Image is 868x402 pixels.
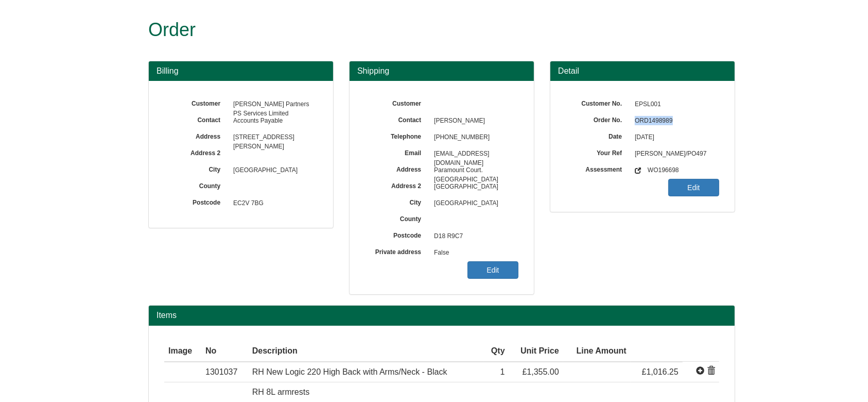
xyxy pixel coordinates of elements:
[228,129,318,146] span: [STREET_ADDRESS][PERSON_NAME]
[252,367,447,376] span: RH New Logic 220 High Back with Arms/Neck - Black
[500,367,505,376] span: 1
[365,228,429,240] label: Postcode
[630,96,719,113] span: EPSL001
[566,146,630,158] label: Your Ref
[201,362,248,382] td: 1301037
[157,311,727,320] h2: Items
[642,367,679,376] span: £1,016.25
[157,66,325,76] h3: Billing
[164,162,228,174] label: City
[483,341,509,362] th: Qty
[357,66,526,76] h3: Shipping
[523,367,559,376] span: £1,355.00
[563,341,631,362] th: Line Amount
[365,212,429,224] label: County
[429,245,518,261] span: False
[429,129,518,146] span: [PHONE_NUMBER]
[365,162,429,174] label: Address
[365,129,429,141] label: Telephone
[365,113,429,125] label: Contact
[630,146,719,162] span: [PERSON_NAME]/PO497
[365,195,429,207] label: City
[630,113,719,129] span: ORD1498989
[164,96,228,108] label: Customer
[668,179,719,196] a: Edit
[164,146,228,158] label: Address 2
[164,195,228,207] label: Postcode
[164,113,228,125] label: Contact
[164,341,201,362] th: Image
[566,162,630,174] label: Assessment
[365,179,429,191] label: Address 2
[429,195,518,212] span: [GEOGRAPHIC_DATA]
[566,129,630,141] label: Date
[228,113,318,129] span: Accounts Payable
[429,228,518,245] span: D18 R9C7
[630,129,719,146] span: [DATE]
[429,162,518,179] span: Paramount Court. [GEOGRAPHIC_DATA]
[228,96,318,113] span: [PERSON_NAME] Partners PS Services Limited
[228,195,318,212] span: EC2V 7BG
[148,20,697,40] h1: Order
[365,96,429,108] label: Customer
[365,245,429,257] label: Private address
[643,162,719,179] span: WO196698
[248,341,483,362] th: Description
[558,66,727,76] h3: Detail
[509,341,563,362] th: Unit Price
[429,146,518,162] span: [EMAIL_ADDRESS][DOMAIN_NAME]
[566,113,630,125] label: Order No.
[429,113,518,129] span: [PERSON_NAME]
[252,388,309,396] span: RH 8L armrests
[164,179,228,191] label: County
[201,341,248,362] th: No
[164,129,228,141] label: Address
[467,261,518,279] a: Edit
[228,162,318,179] span: [GEOGRAPHIC_DATA]
[365,146,429,158] label: Email
[429,179,518,195] span: [GEOGRAPHIC_DATA]
[566,96,630,108] label: Customer No.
